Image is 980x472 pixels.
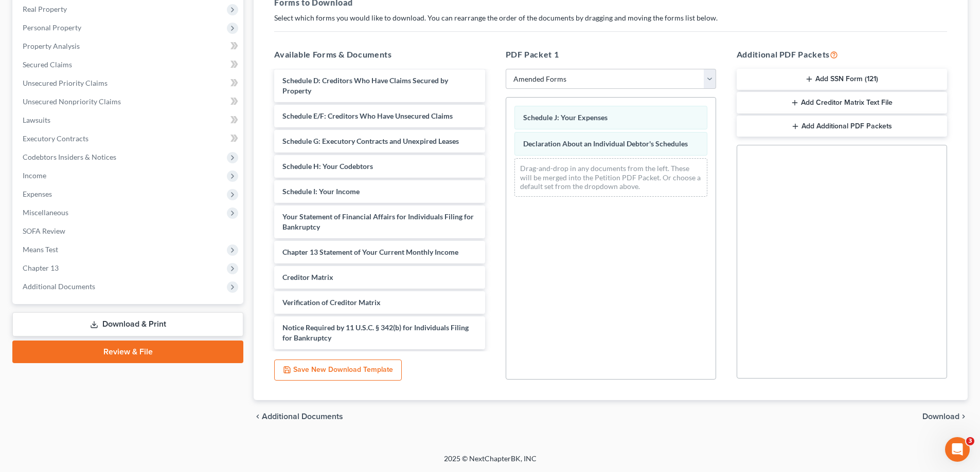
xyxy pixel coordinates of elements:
a: Lawsuits [14,111,243,129]
span: Schedule G: Executory Contracts and Unexpired Leases [282,137,459,145]
i: chevron_right [959,412,968,421]
span: Schedule H: Your Codebtors [282,162,373,171]
span: Notice Required by 11 U.S.C. § 342(b) for Individuals Filing for Bankruptcy [282,323,469,342]
a: SOFA Review [14,222,243,240]
a: Download & Print [12,312,243,336]
span: Real Property [23,5,67,13]
span: Additional Documents [262,412,343,421]
a: Unsecured Nonpriority Claims [14,92,243,111]
div: Drag-and-drop in any documents from the left. These will be merged into the Petition PDF Packet. ... [514,158,707,197]
a: Secured Claims [14,55,243,74]
span: Unsecured Priority Claims [23,79,108,87]
button: Add Creditor Matrix Text File [737,92,947,114]
span: Verification of Creditor Matrix [282,298,381,307]
button: Download chevron_right [922,412,968,421]
span: Schedule E/F: Creditors Who Have Unsecured Claims [282,111,453,120]
span: Download [922,412,959,421]
div: 2025 © NextChapterBK, INC [197,454,783,472]
span: Executory Contracts [23,134,88,143]
span: Income [23,171,46,180]
h5: PDF Packet 1 [506,48,716,61]
span: Schedule I: Your Income [282,187,360,196]
h5: Available Forms & Documents [274,48,485,61]
a: Unsecured Priority Claims [14,74,243,92]
a: Executory Contracts [14,129,243,148]
span: Chapter 13 Statement of Your Current Monthly Income [282,248,458,256]
span: Additional Documents [23,282,95,291]
a: chevron_left Additional Documents [254,412,343,421]
span: Secured Claims [23,60,72,69]
span: Codebtors Insiders & Notices [23,153,116,161]
span: Expenses [23,190,52,198]
i: chevron_left [254,412,262,421]
span: Personal Property [23,23,81,32]
span: 3 [966,437,974,445]
span: Unsecured Nonpriority Claims [23,97,121,106]
button: Save New Download Template [274,360,402,381]
span: Declaration About an Individual Debtor's Schedules [523,139,688,148]
span: Means Test [23,245,58,254]
button: Add SSN Form (121) [737,69,947,90]
span: Lawsuits [23,116,50,124]
span: Schedule D: Creditors Who Have Claims Secured by Property [282,76,448,95]
iframe: Intercom live chat [945,437,970,462]
span: Schedule J: Your Expenses [523,113,608,122]
span: SOFA Review [23,226,65,235]
p: Select which forms you would like to download. You can rearrange the order of the documents by dr... [274,13,947,23]
span: Property Analysis [23,42,80,50]
span: Your Statement of Financial Affairs for Individuals Filing for Bankruptcy [282,212,474,231]
span: Chapter 13 [23,263,59,272]
a: Review & File [12,341,243,363]
h5: Additional PDF Packets [737,48,947,61]
button: Add Additional PDF Packets [737,116,947,137]
span: Creditor Matrix [282,273,333,281]
span: Miscellaneous [23,208,68,217]
a: Property Analysis [14,37,243,55]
